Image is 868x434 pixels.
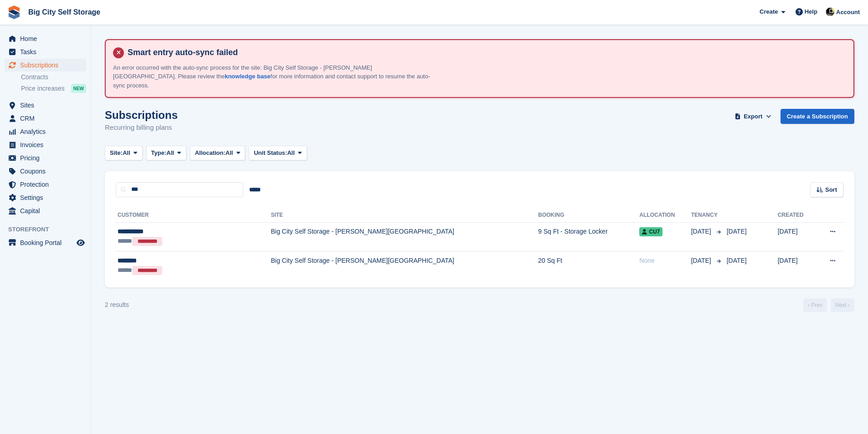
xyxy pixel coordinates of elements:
[20,165,75,178] span: Coupons
[639,208,691,223] th: Allocation
[110,148,123,158] span: Site:
[826,7,835,16] img: Patrick Nevin
[20,59,75,71] span: Subscriptions
[691,227,713,236] span: [DATE]
[271,251,538,280] td: Big City Self Storage - [PERSON_NAME][GEOGRAPHIC_DATA]
[778,251,816,280] td: [DATE]
[733,109,773,124] button: Export
[801,298,856,312] nav: Page
[116,208,271,223] th: Customer
[225,73,270,80] a: knowledge base
[124,47,846,58] h4: Smart entry auto-sync failed
[20,204,75,217] span: Capital
[75,237,86,248] a: Preview store
[5,138,86,151] a: menu
[727,228,747,235] span: [DATE]
[831,298,854,312] a: Next
[20,46,75,58] span: Tasks
[105,146,143,161] button: Site: All
[5,46,86,58] a: menu
[20,178,75,191] span: Protection
[803,298,827,312] a: Previous
[190,146,246,161] button: Allocation: All
[691,208,723,223] th: Tenancy
[151,148,167,158] span: Type:
[538,251,639,280] td: 20 Sq Ft
[778,222,816,251] td: [DATE]
[105,300,129,310] div: 2 results
[105,109,178,121] h1: Subscriptions
[5,236,86,249] a: menu
[836,8,860,17] span: Account
[271,208,538,223] th: Site
[778,208,816,223] th: Created
[760,7,778,16] span: Create
[20,112,75,125] span: CRM
[20,236,75,249] span: Booking Portal
[21,84,65,93] span: Price increases
[639,256,691,266] div: None
[146,146,186,161] button: Type: All
[20,125,75,138] span: Analytics
[639,227,663,236] span: CU7
[20,191,75,204] span: Settings
[113,63,432,90] p: An error occurred with the auto-sync process for the site: Big City Self Storage - [PERSON_NAME][...
[249,146,307,161] button: Unit Status: All
[20,152,75,164] span: Pricing
[727,257,747,264] span: [DATE]
[20,32,75,45] span: Home
[5,32,86,45] a: menu
[5,59,86,71] a: menu
[271,222,538,251] td: Big City Self Storage - [PERSON_NAME][GEOGRAPHIC_DATA]
[5,204,86,217] a: menu
[8,225,91,234] span: Storefront
[781,109,854,124] a: Create a Subscription
[105,123,178,133] p: Recurring billing plans
[20,138,75,151] span: Invoices
[691,256,713,266] span: [DATE]
[226,148,233,158] span: All
[195,148,226,158] span: Allocation:
[538,208,639,223] th: Booking
[825,185,837,194] span: Sort
[287,148,295,158] span: All
[5,191,86,204] a: menu
[21,73,86,82] a: Contracts
[5,112,86,125] a: menu
[5,165,86,178] a: menu
[7,5,21,19] img: stora-icon-8386f47178a22dfd0bd8f6a31ec36ba5ce8667c1dd55bd0f319d3a0aa187defe.svg
[5,99,86,112] a: menu
[20,99,75,112] span: Sites
[5,125,86,138] a: menu
[25,5,104,20] a: Big City Self Storage
[123,148,130,158] span: All
[71,84,86,93] div: NEW
[254,148,287,158] span: Unit Status:
[166,148,174,158] span: All
[538,222,639,251] td: 9 Sq Ft - Storage Locker
[805,7,817,16] span: Help
[21,83,86,93] a: Price increases NEW
[5,152,86,164] a: menu
[744,112,762,121] span: Export
[5,178,86,191] a: menu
